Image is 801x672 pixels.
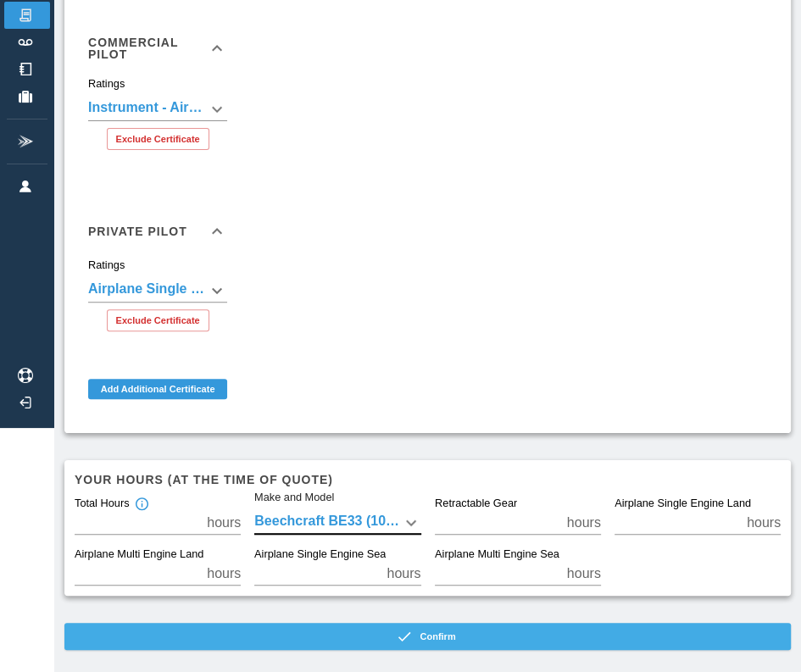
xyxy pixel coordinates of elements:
[207,564,241,584] p: hours
[64,623,791,650] button: Confirm
[435,497,517,512] label: Retractable Gear
[75,547,203,563] label: Airplane Multi Engine Land
[88,279,227,303] div: Instrument - Airplane + 2 more
[387,564,420,584] p: hours
[88,379,227,399] button: Add Additional Certificate
[75,19,241,77] div: Commercial Pilot
[75,497,149,512] div: Total Hours
[747,513,781,533] p: hours
[435,547,559,563] label: Airplane Multi Engine Sea
[75,77,241,164] div: Commercial Pilot
[88,36,207,60] h6: Commercial Pilot
[75,204,241,258] div: Private Pilot
[254,547,386,563] label: Airplane Single Engine Sea
[88,97,227,121] div: Instrument - Airplane + 2 more
[107,309,209,331] button: Exclude Certificate
[88,76,125,92] label: Ratings
[107,128,209,150] button: Exclude Certificate
[207,513,241,533] p: hours
[88,225,187,237] h6: Private Pilot
[254,490,334,505] label: Make and Model
[75,470,781,489] h6: Your hours (at the time of quote)
[134,497,149,512] svg: Total hours in fixed-wing aircraft
[567,513,601,533] p: hours
[615,497,751,512] label: Airplane Single Engine Land
[88,258,125,273] label: Ratings
[567,564,601,584] p: hours
[75,258,241,345] div: Private Pilot
[254,511,420,535] div: Beechcraft BE33 (10 hours)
